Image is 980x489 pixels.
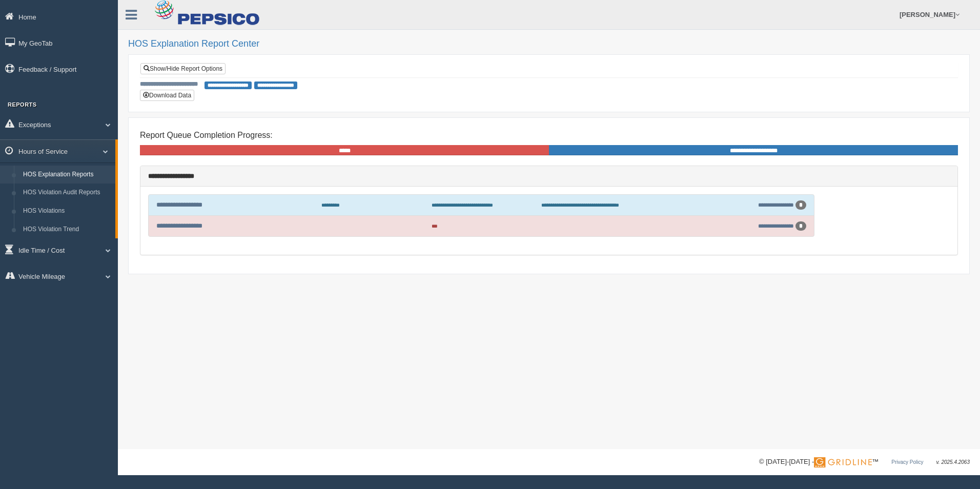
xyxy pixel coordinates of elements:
img: Gridline [814,457,872,467]
button: Download Data [140,90,194,101]
a: Show/Hide Report Options [140,63,226,74]
a: HOS Violation Audit Reports [18,184,115,202]
h2: HOS Explanation Report Center [128,39,970,49]
a: HOS Violations [18,202,115,220]
div: © [DATE]-[DATE] - ™ [759,457,970,467]
h4: Report Queue Completion Progress: [140,131,958,140]
a: HOS Explanation Reports [18,166,115,184]
span: v. 2025.4.2063 [936,459,970,465]
a: Privacy Policy [891,459,923,465]
a: HOS Violation Trend [18,220,115,239]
